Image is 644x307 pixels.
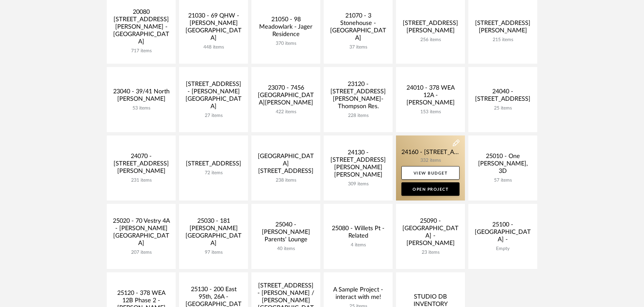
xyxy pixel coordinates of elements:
[112,88,170,105] div: 23040 - 39/41 North [PERSON_NAME]
[184,160,243,170] div: [STREET_ADDRESS]
[474,37,532,43] div: 215 items
[184,44,243,50] div: 448 items
[401,166,460,180] a: View Budget
[257,109,315,115] div: 422 items
[257,246,315,252] div: 40 items
[329,113,387,119] div: 228 items
[112,250,170,255] div: 207 items
[401,84,460,109] div: 24010 - 378 WEA 12A - [PERSON_NAME]
[474,20,532,37] div: [STREET_ADDRESS][PERSON_NAME]
[474,88,532,105] div: 24040 - [STREET_ADDRESS]
[184,113,243,119] div: 27 items
[257,221,315,246] div: 25040 - [PERSON_NAME] Parents' Lounge
[329,225,387,242] div: 25080 - Willets Pt - Related
[401,182,460,196] a: Open Project
[474,178,532,183] div: 57 items
[184,217,243,250] div: 25030 - 181 [PERSON_NAME][GEOGRAPHIC_DATA]
[257,84,315,109] div: 23070 - 7456 [GEOGRAPHIC_DATA][PERSON_NAME]
[112,153,170,178] div: 24070 - [STREET_ADDRESS][PERSON_NAME]
[329,286,387,304] div: A Sample Project - interact with me!
[401,37,460,43] div: 256 items
[184,12,243,44] div: 21030 - 69 QHW - [PERSON_NAME][GEOGRAPHIC_DATA]
[257,16,315,41] div: 21050 - 98 Meadowlark - Jager Residence
[329,44,387,50] div: 37 items
[112,105,170,111] div: 53 items
[474,246,532,252] div: Empty
[257,178,315,183] div: 238 items
[474,105,532,111] div: 25 items
[329,242,387,248] div: 4 items
[257,153,315,178] div: [GEOGRAPHIC_DATA][STREET_ADDRESS]
[474,153,532,178] div: 25010 - One [PERSON_NAME], 3D
[474,221,532,246] div: 25100 - [GEOGRAPHIC_DATA] -
[329,12,387,44] div: 21070 - 3 Stonehouse - [GEOGRAPHIC_DATA]
[401,20,460,37] div: [STREET_ADDRESS][PERSON_NAME]
[184,250,243,255] div: 97 items
[184,170,243,176] div: 72 items
[112,217,170,250] div: 25020 - 70 Vestry 4A - [PERSON_NAME][GEOGRAPHIC_DATA]
[184,81,243,113] div: [STREET_ADDRESS] - [PERSON_NAME][GEOGRAPHIC_DATA]
[112,8,170,48] div: 20080 [STREET_ADDRESS][PERSON_NAME] - [GEOGRAPHIC_DATA]
[112,48,170,54] div: 717 items
[329,149,387,181] div: 24130 - [STREET_ADDRESS][PERSON_NAME][PERSON_NAME]
[329,81,387,113] div: 23120 - [STREET_ADDRESS][PERSON_NAME]-Thompson Res.
[401,250,460,255] div: 23 items
[401,109,460,115] div: 153 items
[401,217,460,250] div: 25090 - [GEOGRAPHIC_DATA] - [PERSON_NAME]
[112,178,170,183] div: 231 items
[257,41,315,47] div: 370 items
[329,181,387,187] div: 309 items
